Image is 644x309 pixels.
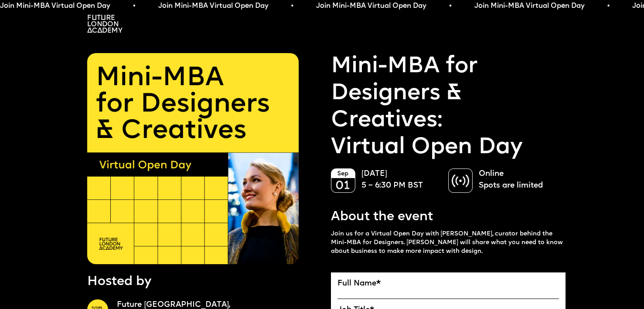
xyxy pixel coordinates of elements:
[606,2,609,10] span: •
[132,2,134,10] span: •
[331,230,566,256] p: Join us for a Virtual Open Day with [PERSON_NAME], curator behind the Mini-MBA for Designers. [PE...
[479,168,557,191] p: Online Spots are limited
[87,273,151,291] p: Hosted by
[290,2,293,10] span: •
[361,168,440,191] p: [DATE] 5 – 6:30 PM BST
[331,208,433,226] p: About the event
[331,53,566,161] p: Virtual Open Day
[87,15,123,33] img: A logo saying in 3 lines: Future London Academy
[337,279,559,288] label: Full Name
[448,2,451,10] span: •
[331,53,566,134] a: Mini-MBA for Designers & Creatives:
